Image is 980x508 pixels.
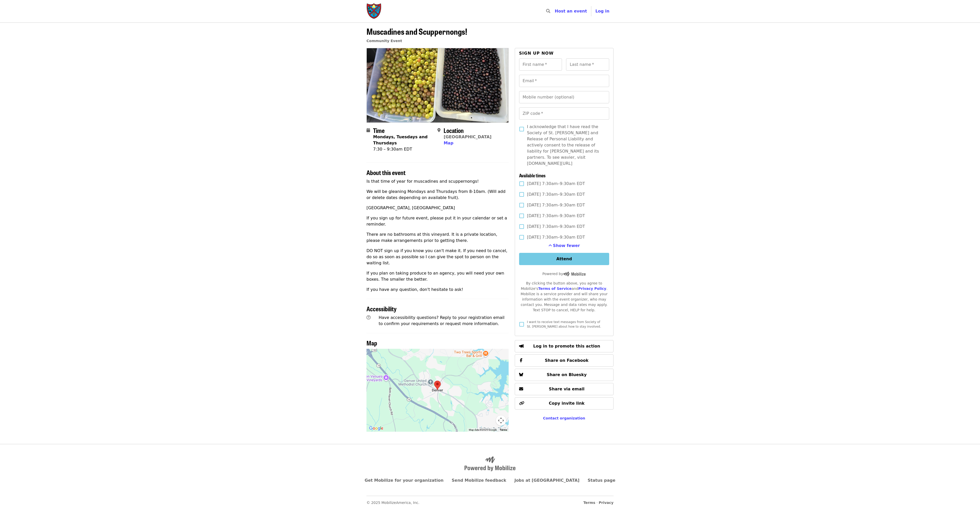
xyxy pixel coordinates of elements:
[366,168,406,177] span: About this event
[519,75,609,87] input: Email
[527,181,585,187] span: [DATE] 7:30am–9:30am EDT
[515,383,614,395] button: Share via email
[452,478,506,483] a: Send Mobilize feedback
[549,387,585,391] span: Share via email
[527,202,585,208] span: [DATE] 7:30am–9:30am EDT
[444,134,491,139] a: [GEOGRAPHIC_DATA]
[527,320,601,328] span: I want to receive text messages from Society of St. [PERSON_NAME] about how to stay involved.
[437,128,440,133] i: map-marker-alt icon
[527,224,585,230] span: [DATE] 7:30am–9:30am EDT
[547,372,587,377] span: Share on Bluesky
[366,477,614,484] nav: Primary footer navigation
[464,456,516,471] img: Powered by Mobilize
[366,248,509,266] p: DO NOT sign up if you know you can't make it. If you need to cancel, do so as soon as possible so...
[366,189,509,201] p: We will be gleaning Mondays and Thursdays from 8-10am. (Will add or delete dates depending on ava...
[368,425,385,432] img: Google
[519,58,562,71] input: First name
[366,501,420,505] span: © 2025 MobilizeAmerica, Inc.
[444,141,453,145] span: Map
[553,243,580,248] span: Show fewer
[519,253,609,265] button: Attend
[538,287,572,291] a: Terms of Service
[566,58,609,71] input: Last name
[527,213,585,219] span: [DATE] 7:30am–9:30am EDT
[519,51,554,56] span: Sign up now
[543,416,585,420] a: Contact organization
[519,91,609,103] input: Mobile number (optional)
[366,25,467,37] span: Muscadines and Scuppernongs!
[366,304,397,313] span: Accessibility
[367,48,508,122] img: Muscadines and Scuppernongs! organized by Society of St. Andrew
[366,128,370,133] i: calendar icon
[365,478,444,483] a: Get Mobilize for your organization
[469,428,497,431] span: Map data ©2025 Google
[366,215,509,227] p: If you sign up for future event, please put it in your calendar or set a reminder.
[595,9,609,14] span: Log in
[519,172,546,179] span: Available times
[583,501,595,505] a: Terms
[366,231,509,244] p: There are no bathrooms at this vineyard. It is a private location, please make arrangements prior...
[366,39,402,43] a: Community Event
[366,338,377,347] span: Map
[373,146,433,152] div: 7:30 – 9:30am EDT
[515,369,614,381] button: Share on Bluesky
[599,501,614,505] a: Privacy
[578,287,606,291] a: Privacy Policy
[527,191,585,197] span: [DATE] 7:30am–9:30am EDT
[591,6,614,16] button: Log in
[373,126,385,135] span: Time
[515,397,614,410] button: Copy invite link
[519,281,609,313] div: By clicking the button above, you agree to Mobilize's and . Mobilize is a service provider and wi...
[549,401,584,406] span: Copy invite link
[563,272,586,276] img: Powered by Mobilize
[553,5,557,17] input: Search
[519,107,609,120] input: ZIP code
[500,428,507,431] a: Terms (opens in new tab)
[546,9,550,14] i: search icon
[373,134,428,145] strong: Mondays, Tuesdays and Thursdays
[366,270,509,282] p: If you plan on taking produce to an agency, you will need your own boxes. The smaller the better.
[515,354,614,367] button: Share on Facebook
[583,500,614,505] span: ·
[514,478,580,483] a: Jobs at [GEOGRAPHIC_DATA]
[527,234,585,240] span: [DATE] 7:30am–9:30am EDT
[542,272,586,276] span: Powered by
[496,415,506,426] button: Map camera controls
[366,287,509,293] p: If you have any question, don't hesitate to ask!
[366,315,371,320] i: question-circle icon
[379,315,505,326] span: Have accessibility questions? Reply to your registration email to confirm your requirements or re...
[533,344,600,349] span: Log in to promote this action
[527,124,605,167] span: I acknowledge that I have read the Society of St. [PERSON_NAME] and Release of Personal Liability...
[366,3,382,19] img: Society of St. Andrew - Home
[444,140,453,146] button: Map
[555,9,587,14] a: Host an event
[368,425,385,432] a: Open this area in Google Maps (opens a new window)
[588,478,616,483] a: Status page
[545,358,589,363] span: Share on Facebook
[444,126,464,135] span: Location
[366,178,509,184] p: Is that time of year for muscadines and scuppernongs!
[366,205,509,211] p: [GEOGRAPHIC_DATA], [GEOGRAPHIC_DATA]
[366,496,614,505] nav: Secondary footer navigation
[548,243,580,249] button: See more timeslots
[515,340,614,352] button: Log in to promote this action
